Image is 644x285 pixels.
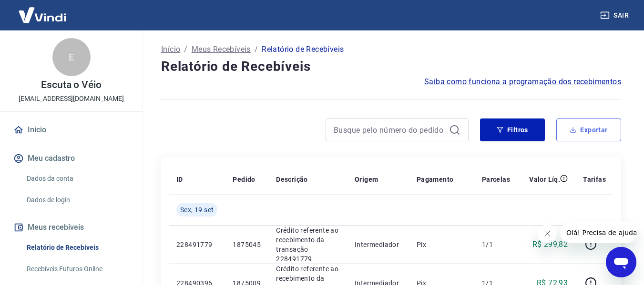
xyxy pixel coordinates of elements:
[161,44,180,55] a: Início
[583,175,606,184] p: Tarifas
[19,94,124,104] p: [EMAIL_ADDRESS][DOMAIN_NAME]
[233,240,261,249] p: 1875045
[255,44,258,55] p: /
[23,238,131,257] a: Relatório de Recebíveis
[11,0,73,29] img: Vindi
[6,7,80,14] span: Olá! Precisa de ajuda?
[334,123,445,137] input: Busque pelo número do pedido
[556,118,621,141] button: Exportar
[417,240,467,249] p: Pix
[11,119,131,140] a: Início
[233,175,255,184] p: Pedido
[480,118,545,141] button: Filtros
[417,175,454,184] p: Pagamento
[23,259,131,279] a: Recebíveis Futuros Online
[262,44,344,55] p: Relatório de Recebíveis
[482,240,510,249] p: 1/1
[355,240,401,249] p: Intermediador
[23,169,131,188] a: Dados da conta
[532,239,568,250] p: R$ 299,82
[355,175,378,184] p: Origem
[41,80,102,90] p: Escuta o Véio
[529,175,560,184] p: Valor Líq.
[11,148,131,169] button: Meu cadastro
[176,175,183,184] p: ID
[276,175,308,184] p: Descrição
[52,38,91,76] div: E
[276,226,339,264] p: Crédito referente ao recebimento da transação 228491779
[23,190,131,210] a: Dados de login
[184,44,187,55] p: /
[606,247,636,277] iframe: Botão para abrir a janela de mensagens
[192,44,251,55] a: Meus Recebíveis
[482,175,510,184] p: Parcelas
[11,217,131,238] button: Meus recebíveis
[161,57,621,76] h4: Relatório de Recebíveis
[424,76,621,88] a: Saiba como funciona a programação dos recebimentos
[538,224,557,243] iframe: Fechar mensagem
[561,222,636,243] iframe: Mensagem da empresa
[176,240,217,249] p: 228491779
[598,7,633,24] button: Sair
[180,205,214,215] span: Sex, 19 set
